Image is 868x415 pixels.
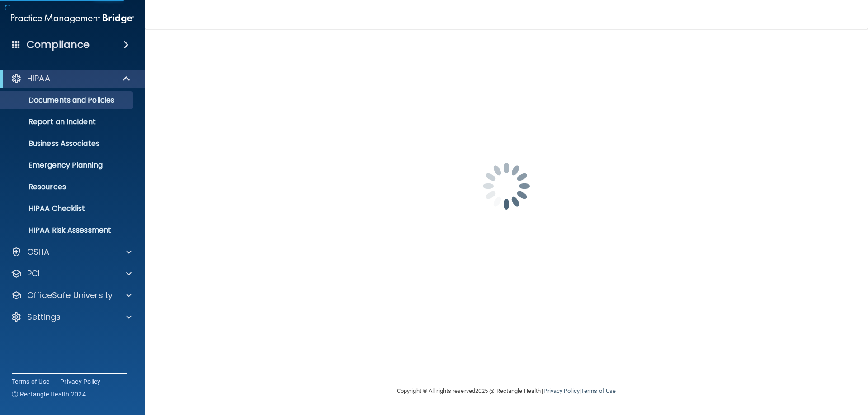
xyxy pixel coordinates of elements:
[6,161,129,170] p: Emergency Planning
[12,377,49,386] a: Terms of Use
[6,117,129,126] p: Report an Incident
[27,268,40,279] p: PCI
[11,73,131,84] a: HIPAA
[27,312,61,322] p: Settings
[6,182,129,191] p: Resources
[461,141,552,231] img: spinner.e123f6fc.gif
[341,377,671,406] div: Copyright © All rights reserved 2025 @ Rectangle Health | |
[6,96,129,105] p: Documents and Policies
[6,139,129,148] p: Business Associates
[11,9,134,28] img: PMB logo
[11,247,132,257] a: OSHA
[27,290,113,301] p: OfficeSafe University
[6,204,129,213] p: HIPAA Checklist
[60,377,101,386] a: Privacy Policy
[581,387,616,394] a: Terms of Use
[11,268,132,279] a: PCI
[27,247,50,257] p: OSHA
[27,73,50,84] p: HIPAA
[11,290,132,301] a: OfficeSafe University
[12,390,86,399] span: Ⓒ Rectangle Health 2024
[11,312,132,322] a: Settings
[6,226,129,235] p: HIPAA Risk Assessment
[543,387,579,394] a: Privacy Policy
[27,38,90,51] h4: Compliance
